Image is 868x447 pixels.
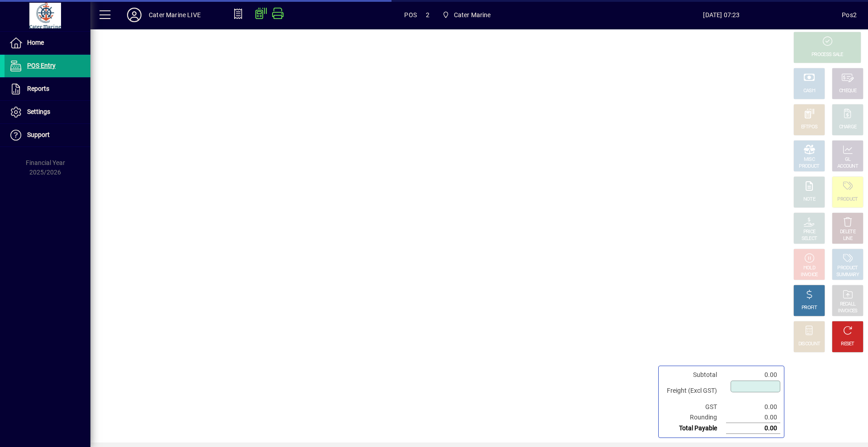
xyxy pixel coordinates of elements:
button: Profile [120,7,149,23]
span: [DATE] 07:23 [601,8,842,22]
span: Reports [27,85,49,92]
div: RESET [841,341,854,348]
span: 2 [426,8,429,22]
a: Support [5,124,90,146]
div: INVOICE [801,272,817,278]
td: 0.00 [726,423,780,434]
div: INVOICES [838,308,857,315]
div: SELECT [802,235,817,242]
div: PRODUCT [799,163,819,170]
span: Cater Marine [454,8,491,22]
div: PROCESS SALE [811,52,843,58]
div: HOLD [803,265,815,272]
td: 0.00 [726,412,780,423]
div: EFTPOS [801,124,818,131]
div: ACCOUNT [837,163,858,170]
div: CHEQUE [839,88,856,94]
a: Settings [5,101,90,123]
td: GST [662,402,726,412]
div: LINE [843,235,852,242]
div: PRODUCT [837,265,858,272]
span: Settings [27,108,50,115]
span: Support [27,131,50,138]
div: NOTE [803,196,815,203]
div: Cater Marine LIVE [149,8,201,22]
div: RECALL [840,301,856,308]
div: PRODUCT [837,196,858,203]
a: Reports [5,78,90,100]
div: DELETE [840,229,855,235]
a: Home [5,32,90,54]
div: DISCOUNT [798,341,820,348]
div: PROFIT [802,305,817,311]
div: CHARGE [839,124,857,131]
td: 0.00 [726,402,780,412]
div: GL [845,156,851,163]
div: MISC [804,156,815,163]
span: Home [27,39,44,46]
span: Cater Marine [439,7,495,23]
span: POS Entry [27,62,56,69]
td: Freight (Excl GST) [662,380,726,402]
td: Total Payable [662,423,726,434]
span: POS [404,8,417,22]
div: SUMMARY [836,272,859,278]
div: Pos2 [842,8,857,22]
td: Subtotal [662,370,726,380]
td: Rounding [662,412,726,423]
div: CASH [803,88,815,94]
div: PRICE [803,229,816,235]
td: 0.00 [726,370,780,380]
